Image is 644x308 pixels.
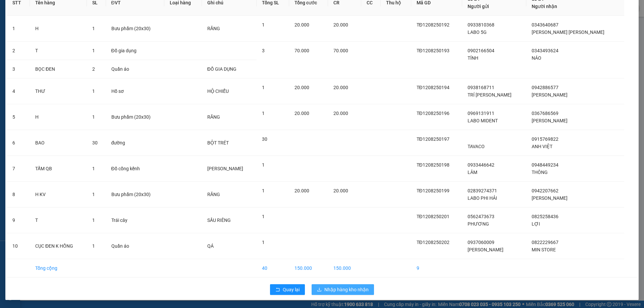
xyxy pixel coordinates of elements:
[283,286,300,293] span: Quay lại
[257,259,289,278] td: 40
[417,188,449,193] span: TĐ1208250199
[106,104,165,130] td: Bưu phẩm (20x30)
[262,188,265,193] span: 1
[262,22,265,27] span: 1
[468,240,494,245] span: 0937060009
[106,16,165,42] td: Bưu phẩm (20x30)
[207,114,220,120] span: RĂNG
[532,136,558,142] span: 0915769822
[207,140,229,145] span: BỘT TRÉT
[333,22,348,27] span: 20.000
[532,240,558,245] span: 0822229667
[532,162,558,168] span: 0948449234
[468,48,494,53] span: 0902166504
[106,78,165,104] td: Hồ sơ
[468,162,494,168] span: 0933446642
[262,136,267,142] span: 30
[333,85,348,90] span: 20.000
[468,29,487,35] span: LABO 5G
[411,259,463,278] td: 9
[7,182,30,207] td: 8
[417,240,449,245] span: TĐ1208250202
[417,22,449,27] span: TĐ1208250192
[30,233,87,259] td: CỤC ĐEN K HỒNG
[324,286,369,293] span: Nhập hàng kho nhận
[207,218,231,223] span: SẦU RIÊNG
[262,85,265,90] span: 1
[532,4,557,9] span: Người nhận
[106,182,165,207] td: Bưu phẩm (20x30)
[532,170,548,175] span: THÔNG
[106,42,165,60] td: Đồ gia dụng
[532,92,568,98] span: [PERSON_NAME]
[532,221,540,227] span: LỢI
[262,48,265,53] span: 3
[7,130,30,156] td: 6
[106,156,165,182] td: Đồ cồng kềnh
[7,207,30,233] td: 9
[7,60,30,78] td: 3
[417,48,449,53] span: TĐ1208250193
[7,42,30,60] td: 2
[92,192,95,197] span: 1
[333,188,348,193] span: 20.000
[468,144,485,149] span: TAVACO
[262,111,265,116] span: 1
[468,4,489,9] span: Người gửi
[468,55,478,61] span: TÍNH
[106,130,165,156] td: đường
[92,88,95,94] span: 1
[532,214,558,219] span: 0825258436
[417,111,449,116] span: TĐ1208250196
[30,259,87,278] td: Tổng cộng
[532,118,568,123] span: [PERSON_NAME]
[468,170,477,175] span: LÂM
[333,111,348,116] span: 20.000
[30,78,87,104] td: THƯ
[294,111,309,116] span: 20.000
[92,243,95,249] span: 1
[333,48,348,53] span: 70.000
[30,156,87,182] td: TẤM QB
[468,247,503,252] span: [PERSON_NAME]
[92,26,95,31] span: 1
[468,214,494,219] span: 0562473673
[207,26,220,31] span: RĂNG
[468,92,512,98] span: TRÍ [PERSON_NAME]
[92,66,95,72] span: 2
[417,162,449,168] span: TĐ1208250198
[207,166,243,171] span: [PERSON_NAME]
[468,111,494,116] span: 0969131911
[7,16,30,42] td: 1
[468,22,494,27] span: 0933810368
[92,48,95,53] span: 1
[468,195,497,201] span: LABO PHI HẢI
[532,195,568,201] span: [PERSON_NAME]
[532,85,558,90] span: 0942886577
[106,60,165,78] td: Quần áo
[30,130,87,156] td: BAO
[468,118,498,123] span: LABO MIDENT
[289,259,328,278] td: 150.000
[7,78,30,104] td: 4
[532,188,558,193] span: 0942207662
[207,88,229,94] span: HỘ CHIẾU
[312,284,374,295] button: downloadNhập hàng kho nhận
[532,55,541,61] span: NÁO
[30,182,87,207] td: H KV
[417,136,449,142] span: TĐ1208250197
[30,207,87,233] td: T
[532,48,558,53] span: 0343493624
[532,247,556,252] span: MIN STORE
[92,218,95,223] span: 1
[468,85,494,90] span: 0938168711
[317,287,322,293] span: download
[106,207,165,233] td: Trái cây
[532,29,604,35] span: [PERSON_NAME] [PERSON_NAME]
[207,66,236,72] span: ĐỒ GIA DỤNG
[417,85,449,90] span: TĐ1208250194
[532,111,558,116] span: 0367686569
[207,243,214,249] span: QÁ
[532,144,552,149] span: ANH VIỆT
[294,188,309,193] span: 20.000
